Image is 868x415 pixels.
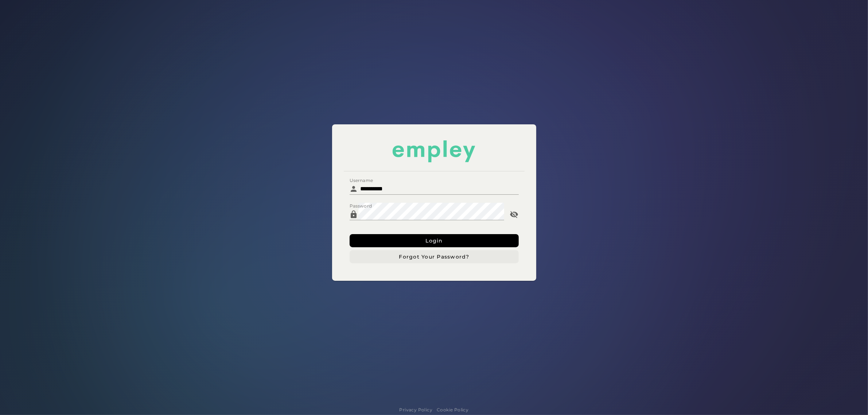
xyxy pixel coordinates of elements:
[350,234,519,247] button: Login
[350,250,519,263] button: Forgot Your Password?
[425,237,443,244] span: Login
[400,406,433,414] a: Privacy Policy
[510,210,519,219] i: Password appended action
[437,406,468,414] a: Cookie Policy
[398,253,470,260] span: Forgot Your Password?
